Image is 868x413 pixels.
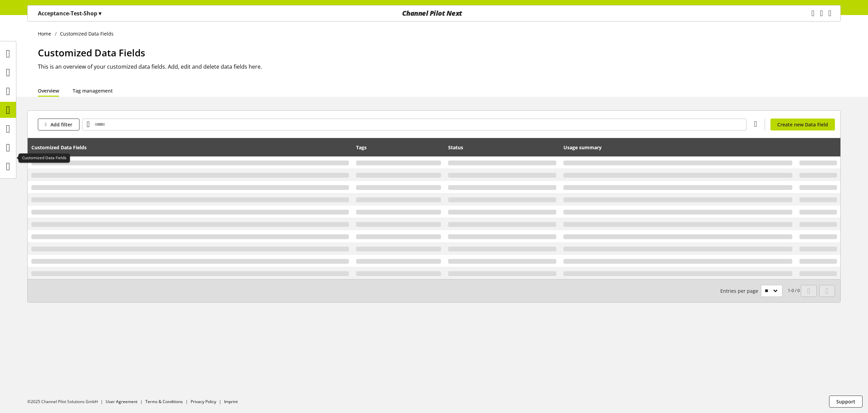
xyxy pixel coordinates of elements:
div: Customized Data Fields [31,140,349,154]
button: Add filter [38,119,79,130]
a: Terms & Conditions [145,399,183,404]
span: Add filter [50,121,72,128]
a: Create new Data Field [770,119,835,130]
span: Create new Data Field [777,121,828,128]
p: Acceptance-Test-Shop [38,9,101,17]
span: Support [836,398,855,405]
span: ▾ [99,10,101,17]
span: Customized Data Fields [38,46,145,59]
h2: This is an overview of your customized data fields. Add, edit and delete data fields here. [38,63,841,71]
small: 1-0 / 0 [720,285,800,297]
a: Home [38,30,55,37]
div: Customized Data Fields [18,153,70,163]
li: ©2025 Channel Pilot Solutions GmbH [27,399,106,405]
span: Entries per page [720,287,761,294]
button: Support [829,396,863,408]
a: User Agreement [106,399,137,404]
a: Imprint [224,399,238,404]
a: Overview [38,87,59,94]
a: Tag management [73,87,113,94]
nav: main navigation [27,5,841,22]
a: Privacy Policy [191,399,216,404]
div: Tags [356,140,441,154]
div: Usage summary [563,140,792,154]
div: Status [448,140,556,154]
